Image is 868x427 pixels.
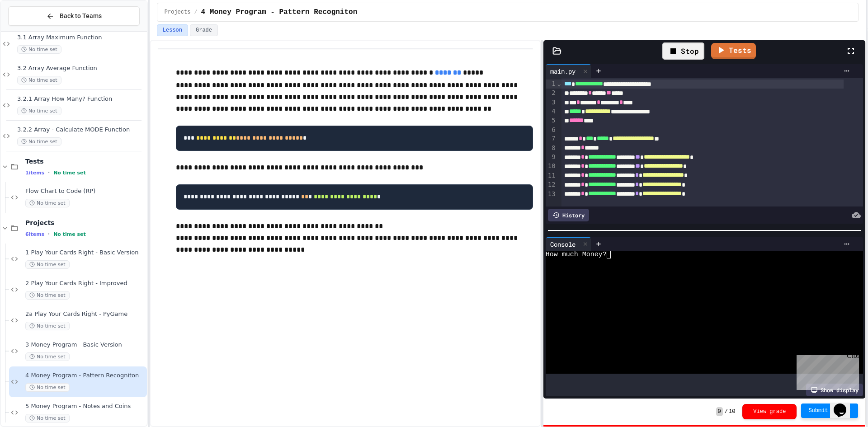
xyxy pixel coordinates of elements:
span: 1 Play Your Cards Right - Basic Version [25,249,145,257]
span: Projects [165,9,191,16]
span: 2 Play Your Cards Right - Improved [25,280,145,287]
div: 1 [546,80,557,89]
div: main.py [546,66,580,76]
span: No time set [25,352,70,361]
span: 6 items [25,231,44,237]
span: 3 Money Program - Basic Version [25,341,145,349]
span: 4 Money Program - Pattern Recogniton [201,7,358,18]
span: 3.2 Array Average Function [17,65,145,72]
div: 8 [546,144,557,153]
span: Fold line [557,80,561,87]
span: Projects [25,219,145,227]
div: Console [546,239,580,249]
span: No time set [25,260,70,269]
span: 5 Money Program - Notes and Coins [25,403,145,410]
div: 3 [546,98,557,107]
div: main.py [546,64,591,78]
span: No time set [53,170,86,176]
span: No time set [17,45,61,54]
span: / [725,408,728,415]
span: • [48,230,50,238]
div: 12 [546,180,557,189]
span: No time set [25,291,70,300]
div: History [548,209,589,221]
div: Stop [662,42,704,60]
span: 3.2.1 Array How Many? Function [17,95,145,103]
span: Tests [25,157,145,165]
span: 2a Play Your Cards Right - PyGame [25,310,145,318]
span: 0 [716,407,723,416]
span: No time set [53,231,86,237]
button: Grade [190,24,218,36]
a: Tests [711,43,756,59]
div: 10 [546,162,557,171]
iframe: chat widget [830,391,859,418]
span: No time set [25,199,70,207]
div: 4 [546,107,557,116]
span: No time set [17,107,61,115]
span: 3.2.2 Array - Calculate MODE Function [17,126,145,134]
span: No time set [17,76,61,84]
div: 13 [546,190,557,199]
span: How much Money? [546,251,607,258]
span: No time set [25,322,70,330]
span: 3.1 Array Maximum Function [17,34,145,42]
div: 2 [546,89,557,98]
div: Console [546,237,591,251]
div: 11 [546,171,557,180]
div: 6 [546,126,557,135]
span: No time set [17,137,61,146]
div: Chat with us now!Close [4,4,62,57]
span: 10 [729,408,735,415]
span: Back to Teams [60,11,102,21]
div: Show display [806,384,863,396]
span: 4 Money Program - Pattern Recogniton [25,372,145,380]
span: • [48,169,50,176]
span: 1 items [25,170,44,176]
span: No time set [25,414,70,422]
div: 5 [546,116,557,125]
span: Submit Answer [808,407,851,414]
button: Submit Answer [801,404,858,418]
span: Flow Chart to Code (RP) [25,188,145,195]
button: Lesson [157,24,188,36]
iframe: chat widget [793,352,859,390]
div: 9 [546,153,557,162]
span: / [194,9,197,16]
div: 7 [546,134,557,143]
button: Back to Teams [8,6,140,26]
span: No time set [25,383,70,392]
button: View grade [742,404,797,419]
